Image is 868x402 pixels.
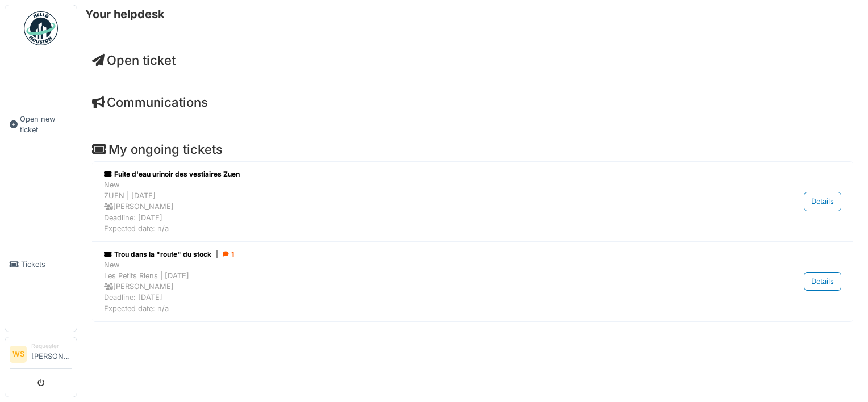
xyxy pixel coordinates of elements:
[31,342,72,350] div: Requester
[104,249,724,259] div: Trou dans la "route" du stock
[21,259,72,270] span: Tickets
[804,192,841,211] div: Details
[101,166,844,237] a: Fuite d'eau urinoir des vestiaires Zuen NewZUEN | [DATE] [PERSON_NAME]Deadline: [DATE]Expected da...
[31,342,72,366] li: [PERSON_NAME]
[24,11,58,45] img: Badge_color-CXgf-gQk.svg
[104,179,724,234] div: New ZUEN | [DATE] [PERSON_NAME] Deadline: [DATE] Expected date: n/a
[92,95,853,110] h4: Communications
[20,114,72,135] span: Open new ticket
[92,142,853,157] h4: My ongoing tickets
[85,7,165,21] h6: Your helpdesk
[10,342,72,369] a: WS Requester[PERSON_NAME]
[223,249,234,259] div: 1
[804,272,841,291] div: Details
[101,246,844,317] a: Trou dans la "route" du stock| 1 NewLes Petits Riens | [DATE] [PERSON_NAME]Deadline: [DATE]Expect...
[104,259,724,314] div: New Les Petits Riens | [DATE] [PERSON_NAME] Deadline: [DATE] Expected date: n/a
[10,346,27,363] li: WS
[216,249,218,259] span: |
[5,52,77,197] a: Open new ticket
[5,197,77,332] a: Tickets
[92,53,176,68] a: Open ticket
[104,169,724,179] div: Fuite d'eau urinoir des vestiaires Zuen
